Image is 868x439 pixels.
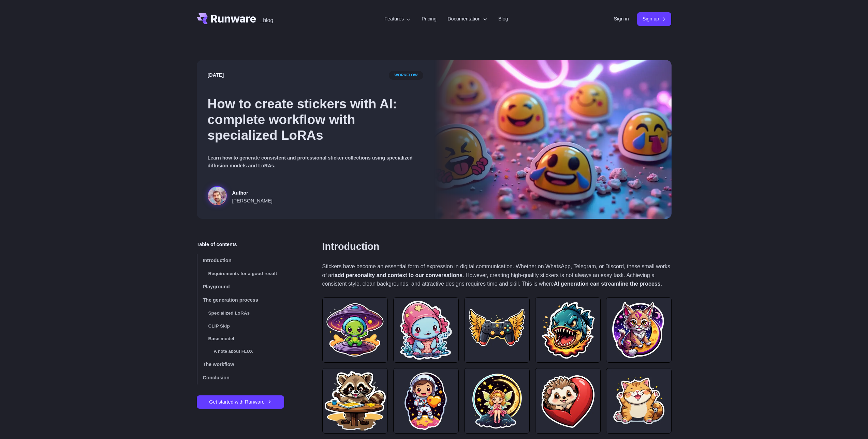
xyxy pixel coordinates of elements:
[208,71,224,79] time: [DATE]
[197,395,284,409] a: Get started with Runware
[197,293,300,307] a: The generation process
[208,154,423,170] p: Learn how to generate consistent and professional sticker collections using specialized diffusion...
[260,13,273,24] a: _blog
[637,12,672,26] a: Sign up
[203,284,230,289] span: Playground
[208,271,277,276] span: Requirements for a good result
[384,15,411,23] label: Features
[203,258,232,263] span: Introduction
[197,13,256,24] a: Go to /
[322,297,388,363] img: a cute alien waving from a flying saucer
[322,368,388,434] img: a raccoon flipping a table in frustration
[393,297,459,363] img: a sleepy axolotl wearing a nightcap, floating in water
[335,272,462,278] strong: add personality and context to our conversations
[606,368,672,434] img: a chubby cat laying in a sunbeam, stretching its paws
[197,280,300,293] a: Playground
[498,15,508,23] a: Blog
[393,368,459,434] img: a tiny astronaut floating and holding a heart-shaped planet
[208,96,423,143] h1: How to create stickers with AI: complete workflow with specialized LoRAs
[322,262,672,288] p: Stickers have become an essential form of expression in digital communication. Whether on WhatsAp...
[197,358,300,371] a: The workflow
[554,281,661,287] strong: AI generation can streamline the process
[208,323,230,329] span: CLIP Skip
[434,60,672,219] img: A collection of vibrant, neon-style animal and nature stickers with a futuristic aesthetic
[203,297,258,303] span: The generation process
[203,362,234,367] span: The workflow
[197,332,300,345] a: Base model
[322,241,380,253] a: Introduction
[422,15,437,23] a: Pricing
[464,368,530,434] img: a glowing fairy sitting on a crescent moon, dangling her legs
[197,371,300,384] a: Conclusion
[203,375,230,380] span: Conclusion
[535,297,601,363] img: a fierce piranha surrounded by electric sparks
[232,197,273,205] span: [PERSON_NAME]
[208,311,250,316] span: Specialized LoRAs
[197,254,300,267] a: Introduction
[606,297,672,363] img: a cosmic lynx with glowing purple outlines, leaping through a crescent moon
[389,71,423,80] span: workflow
[232,189,273,197] span: Author
[260,18,273,23] span: _blog
[214,349,253,354] span: A note about FLUX
[464,297,530,363] img: a joystick with wings, flying away from a tilted player
[197,267,300,280] a: Requirements for a good result
[197,241,237,248] span: Table of contents
[197,307,300,320] a: Specialized LoRAs
[208,336,234,341] span: Base model
[208,186,273,208] a: A collection of vibrant, neon-style animal and nature stickers with a futuristic aesthetic Author...
[535,368,601,434] img: a tiny hedgehog curled up into a heart shape
[447,15,487,23] label: Documentation
[197,320,300,333] a: CLIP Skip
[197,345,300,358] a: A note about FLUX
[614,15,629,23] a: Sign in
